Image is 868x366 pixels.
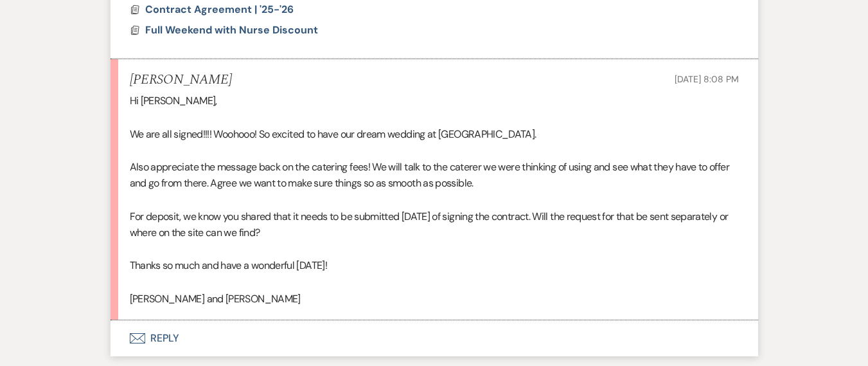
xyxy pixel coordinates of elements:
button: Contract Agreement | '25-'26 [145,2,297,17]
span: Full Weekend with Nurse Discount [145,23,318,37]
span: [DATE] 8:08 PM [675,73,738,85]
p: Also appreciate the message back on the catering fees! We will talk to the caterer we were thinki... [130,159,739,192]
p: Hi [PERSON_NAME], [130,93,739,109]
h5: [PERSON_NAME] [130,72,232,88]
p: [PERSON_NAME] and [PERSON_NAME] [130,291,739,307]
button: Full Weekend with Nurse Discount [145,23,321,38]
span: Contract Agreement | '25-'26 [145,3,294,16]
p: Thanks so much and have a wonderful [DATE]! [130,257,739,274]
p: We are all signed!!!! Woohooo! So excited to have our dream wedding at [GEOGRAPHIC_DATA]. [130,126,739,143]
button: Reply [111,320,758,356]
p: For deposit, we know you shared that it needs to be submitted [DATE] of signing the contract. Wil... [130,208,739,241]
